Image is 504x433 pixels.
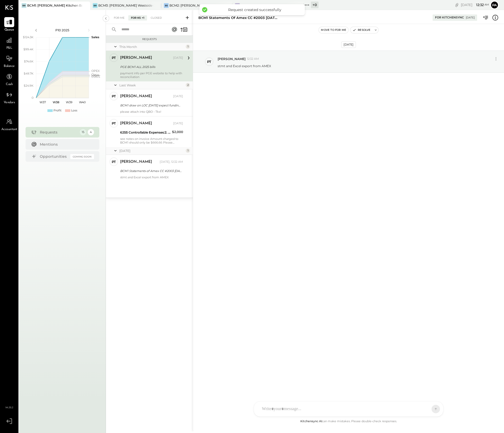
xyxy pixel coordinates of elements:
button: Resolve [350,27,373,33]
span: Queue [4,28,14,32]
text: $24.9K [24,84,33,87]
div: [PERSON_NAME] [120,55,152,61]
div: 15 [80,129,86,135]
text: Sales [91,35,99,39]
span: Cash [6,82,13,87]
div: For KitchenSync [435,16,464,20]
p: stmt and Excel export from AMEX [218,64,271,68]
span: [PERSON_NAME] [218,57,246,61]
text: $99.4K [23,47,33,51]
div: PT [112,94,116,99]
div: PT [112,55,116,60]
div: see notes on invoice Amount charged to BCM1 should only be $666.66 Please correct in QBO and ME. [120,137,183,144]
div: [DATE] [461,2,489,7]
div: Loss [71,109,77,113]
a: Balance [0,53,18,69]
span: Accountant [1,127,17,132]
div: BR [93,3,97,8]
div: stmt and Excel export from AMEX [120,175,183,179]
div: Requests [109,37,190,41]
div: BHG: [PERSON_NAME] Hospitality Group, LLC [241,3,296,8]
div: PT [112,121,116,126]
div: BB [235,3,240,8]
div: BCM2: [PERSON_NAME] American Cooking [169,3,224,8]
div: Requests [40,130,77,135]
div: 1 [186,149,190,153]
button: Pa [490,1,499,9]
div: copy link [454,2,459,8]
div: Coming Soon [70,154,94,159]
text: W38 [52,100,59,104]
div: PT [112,159,116,164]
button: Move to for me [319,27,348,33]
div: Last Week [119,83,184,87]
text: 0 [32,96,33,100]
div: BR [22,3,26,8]
text: W37 [40,100,46,104]
div: [PERSON_NAME] [120,121,152,126]
div: 6255 Controllable Expenses:2. Marketing:Marketing & Public Relations [120,130,170,135]
a: P&L [0,35,18,51]
text: Occu... [91,73,100,76]
div: Request created successfully [210,7,300,12]
div: 2 [186,83,190,87]
div: [DATE] [173,56,183,60]
div: please attach into QBO - Tkx! [120,110,183,114]
div: [PERSON_NAME] [120,94,152,99]
text: COGS [91,75,100,78]
div: Mentions [40,142,91,147]
a: Vendors [0,90,18,105]
div: $2,000 [172,129,183,135]
span: +1 [142,16,144,20]
text: $124.3K [23,35,33,39]
text: W40 [79,100,85,104]
div: [DATE], 12:32 AM [160,160,183,164]
text: $74.6K [24,60,33,63]
div: Closed [148,15,164,21]
text: OPEX [91,69,100,73]
div: P10 2025 [40,28,85,32]
span: P&L [6,46,12,51]
div: This Month [119,45,184,49]
div: + 0 [311,2,319,8]
span: 12:32 AM [247,57,259,61]
div: BCM1 Statements of Amex CC #2003 [DATE] [198,15,277,20]
div: For Me [111,15,127,21]
div: BS [164,3,169,8]
div: Opportunities [40,154,68,159]
div: [DATE] [173,94,183,99]
a: Cash [0,72,18,87]
a: Accountant [0,117,18,132]
text: W39 [66,100,72,104]
div: [DATE] [341,41,356,48]
div: BCM1 draw on LOC [DATE] expect funding 9/22 [120,103,182,108]
div: For KS [128,15,147,21]
span: Balance [4,64,15,69]
text: $49.7K [24,72,33,75]
div: 1 [186,45,190,49]
div: [PERSON_NAME] [120,159,152,165]
div: 4 [88,129,94,135]
div: Profit [53,109,61,113]
div: PT [207,59,211,64]
div: BCM3: [PERSON_NAME] Westside Grill [98,3,153,8]
div: [DATE] [466,16,475,19]
div: BCM1: [PERSON_NAME] Kitchen Bar Market [27,3,82,8]
div: PGE BCM1 ALL 2025 bills [120,64,182,70]
div: payment info per PGE website to help with reconciliation [120,71,183,79]
div: BCM1 Statements of Amex CC #2003 [DATE] [120,168,182,174]
span: Vendors [4,100,15,105]
div: [DATE] [173,121,183,126]
div: [DATE] [119,149,184,153]
text: Labor [91,73,99,77]
a: Queue [0,17,18,32]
